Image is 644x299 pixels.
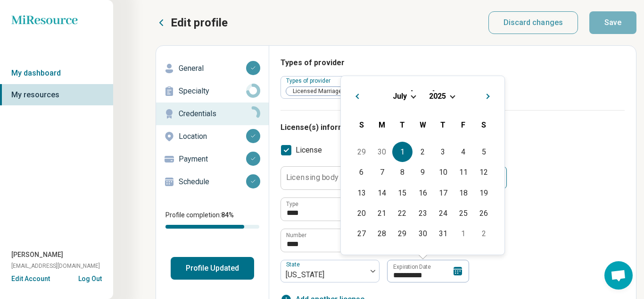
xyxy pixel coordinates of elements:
div: Choose Wednesday, July 2nd, 2025 [413,142,433,162]
div: Choose Wednesday, July 23rd, 2025 [413,203,433,223]
p: General [179,63,246,74]
div: Choose Monday, July 7th, 2025 [372,162,392,182]
div: Wednesday [413,115,433,135]
span: 2025 [429,92,446,101]
div: Choose Thursday, July 24th, 2025 [433,203,453,223]
a: Schedule [156,171,269,193]
div: Profile completion: [156,205,269,234]
div: Thursday [433,115,453,135]
div: Choose Thursday, July 3rd, 2025 [433,142,453,162]
div: Choose Friday, July 18th, 2025 [453,183,473,203]
div: Choose Tuesday, July 29th, 2025 [392,223,413,244]
div: Choose Saturday, July 12th, 2025 [474,162,494,182]
span: [PERSON_NAME] [11,250,63,260]
div: Choose Date [340,76,505,255]
div: Choose Monday, July 28th, 2025 [372,223,392,244]
label: Type [286,201,298,207]
div: Choose Saturday, August 2nd, 2025 [474,223,494,244]
span: July [393,92,407,101]
button: Edit profile [156,15,228,30]
label: State [286,261,302,268]
a: Location [156,125,269,148]
p: Specialty [179,85,246,97]
div: Choose Thursday, July 10th, 2025 [433,162,453,182]
p: Credentials [179,108,246,120]
label: Licensing body (optional) [286,174,373,181]
div: Choose Saturday, July 26th, 2025 [474,203,494,223]
input: credential.licenses.0.name [281,198,477,221]
div: Saturday [474,115,494,135]
p: Edit profile [171,15,228,30]
div: Choose Sunday, June 29th, 2025 [351,142,372,162]
div: Choose Monday, June 30th, 2025 [372,142,392,162]
div: Choose Monday, July 21st, 2025 [372,203,392,223]
a: Credentials [156,103,269,125]
div: Choose Sunday, July 20th, 2025 [351,203,372,223]
div: Choose Saturday, July 19th, 2025 [474,183,494,203]
div: Choose Wednesday, July 30th, 2025 [413,223,433,244]
div: Choose Monday, July 14th, 2025 [372,183,392,203]
button: Profile Updated [171,257,254,280]
div: Choose Sunday, July 6th, 2025 [351,162,372,182]
a: Open chat [604,261,633,290]
div: Choose Friday, July 25th, 2025 [453,203,473,223]
div: Choose Tuesday, July 15th, 2025 [392,183,413,203]
div: Choose Wednesday, July 9th, 2025 [413,162,433,182]
button: Next Month [482,87,497,103]
h3: Types of provider [281,57,625,68]
h3: License(s) information [281,122,625,133]
span: [EMAIL_ADDRESS][DOMAIN_NAME] [11,262,100,270]
div: Choose Saturday, July 5th, 2025 [474,142,494,162]
span: Licensed Marriage and Family Therapist (LMFT) [286,87,421,96]
button: Edit Account [11,274,50,284]
span: 84 % [221,211,234,219]
div: Friday [453,115,473,135]
div: Choose Friday, July 11th, 2025 [453,162,473,182]
button: Save [589,11,636,34]
div: Choose Thursday, July 31st, 2025 [433,223,453,244]
div: Choose Tuesday, July 1st, 2025 [392,142,413,162]
button: Discard changes [488,11,578,34]
div: Choose Tuesday, July 8th, 2025 [392,162,413,182]
span: License [296,145,322,156]
div: Choose Sunday, July 27th, 2025 [351,223,372,244]
div: Month July, 2025 [351,142,494,244]
label: Number [286,232,306,238]
div: Monday [372,115,392,135]
div: Profile completion [165,225,259,229]
div: Choose Friday, August 1st, 2025 [453,223,473,244]
button: Previous Month [348,87,363,103]
div: Choose Wednesday, July 16th, 2025 [413,183,433,203]
button: Log Out [78,274,102,282]
h2: [DATE] [348,87,497,101]
div: Sunday [351,115,372,135]
a: Specialty [156,80,269,103]
div: Choose Thursday, July 17th, 2025 [433,183,453,203]
p: Schedule [179,176,246,188]
div: Tuesday [392,115,413,135]
div: Choose Tuesday, July 22nd, 2025 [392,203,413,223]
a: Payment [156,148,269,171]
label: Types of provider [286,77,332,84]
div: Choose Sunday, July 13th, 2025 [351,183,372,203]
div: Choose Friday, July 4th, 2025 [453,142,473,162]
p: Payment [179,154,246,165]
p: Location [179,131,246,142]
a: General [156,57,269,80]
